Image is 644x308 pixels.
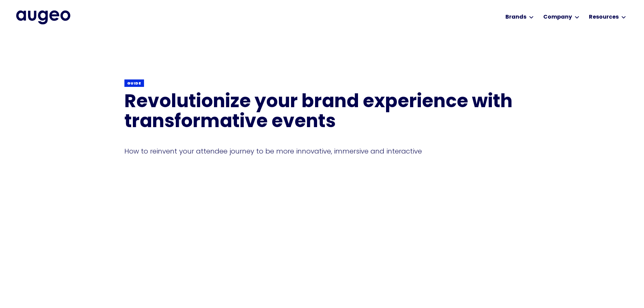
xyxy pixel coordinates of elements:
div: Guide [127,81,141,86]
div: Resources [589,13,619,21]
div: Brands [505,13,526,21]
div: How to reinvent your attendee journey to be more innovative, immersive and interactive [124,146,520,156]
a: home [16,10,70,24]
img: Augeo's full logo in midnight blue. [16,10,70,24]
div: Company [543,13,572,21]
h1: Revolutionize your brand experience with transformative events [124,93,520,133]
